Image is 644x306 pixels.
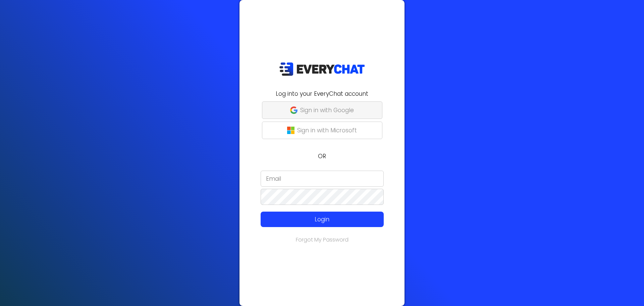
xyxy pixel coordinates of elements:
[244,89,400,98] h2: Log into your EveryChat account
[261,171,384,187] input: Email
[279,62,365,76] img: EveryChat_logo_dark.png
[273,215,371,224] p: Login
[261,212,384,227] button: Login
[297,126,357,135] p: Sign in with Microsoft
[262,101,382,119] button: Sign in with Google
[262,122,382,139] button: Sign in with Microsoft
[290,106,298,114] img: google-g.png
[296,236,348,244] a: Forgot My Password
[300,106,354,115] p: Sign in with Google
[244,152,400,161] p: OR
[287,127,294,134] img: microsoft-logo.png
